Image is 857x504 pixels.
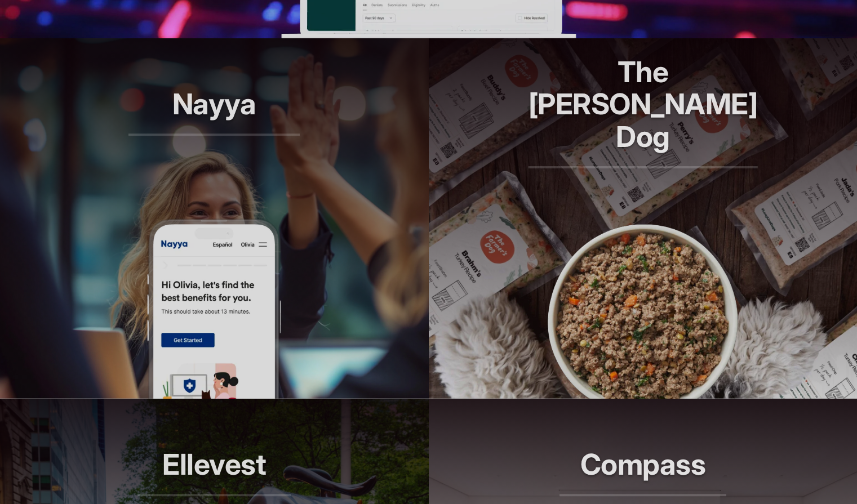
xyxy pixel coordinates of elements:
h2: The [PERSON_NAME] Dog [529,56,758,168]
img: adonis work sample [146,218,282,399]
img: adonis work sample [541,218,744,399]
h2: Compass [560,448,726,496]
h2: Ellevest [137,448,291,496]
h2: Nayya [128,88,300,136]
